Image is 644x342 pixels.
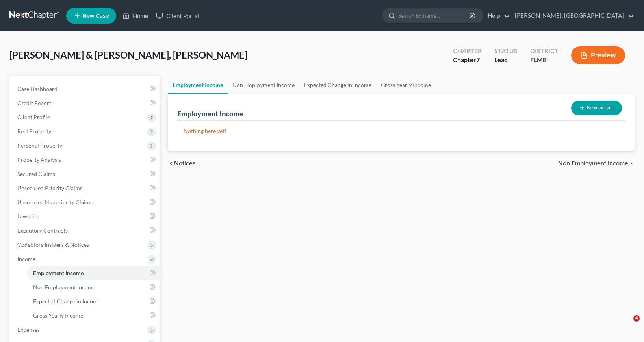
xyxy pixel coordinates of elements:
[511,9,634,23] a: [PERSON_NAME], [GEOGRAPHIC_DATA]
[17,100,51,106] span: Credit Report
[33,284,95,290] span: Non Employment Income
[558,160,635,166] button: Non Employment Income chevron_right
[17,114,50,120] span: Client Profile
[17,241,89,248] span: Codebtors Insiders & Notices
[17,227,68,234] span: Executory Contracts
[11,82,160,96] a: Case Dashboard
[398,8,470,23] input: Search by name...
[17,185,82,191] span: Unsecured Priority Claims
[27,280,160,294] a: Non Employment Income
[168,160,174,166] i: chevron_left
[633,315,640,322] span: 4
[119,9,152,23] a: Home
[11,181,160,195] a: Unsecured Priority Claims
[168,76,228,94] a: Employment Income
[152,9,203,23] a: Client Portal
[17,326,40,333] span: Expenses
[33,312,83,319] span: Gross Yearly Income
[17,213,39,220] span: Lawsuits
[17,170,55,177] span: Secured Claims
[530,46,559,55] div: District
[494,46,518,55] div: Status
[168,160,196,166] button: chevron_left Notices
[558,160,628,166] span: Non Employment Income
[11,167,160,181] a: Secured Claims
[177,109,243,118] div: Employment Income
[17,85,58,92] span: Case Dashboard
[11,209,160,224] a: Lawsuits
[11,153,160,167] a: Property Analysis
[530,55,559,65] div: FLMB
[11,224,160,238] a: Executory Contracts
[17,142,62,149] span: Personal Property
[484,9,510,23] a: Help
[17,199,93,205] span: Unsecured Nonpriority Claims
[628,160,635,166] i: chevron_right
[617,315,636,334] iframe: Intercom live chat
[494,55,518,65] div: Lead
[11,195,160,209] a: Unsecured Nonpriority Claims
[33,298,100,305] span: Expected Change in Income
[376,76,436,94] a: Gross Yearly Income
[17,255,35,262] span: Income
[82,13,109,19] span: New Case
[453,46,482,55] div: Chapter
[476,56,480,63] span: 7
[27,309,160,323] a: Gross Yearly Income
[17,128,51,135] span: Real Property
[299,76,376,94] a: Expected Change in Income
[453,55,482,65] div: Chapter
[33,270,84,276] span: Employment Income
[27,266,160,280] a: Employment Income
[9,49,247,61] span: [PERSON_NAME] & [PERSON_NAME], [PERSON_NAME]
[184,127,619,135] p: Nothing here yet!
[27,294,160,309] a: Expected Change in Income
[571,46,625,64] button: Preview
[11,96,160,110] a: Credit Report
[17,156,61,163] span: Property Analysis
[228,76,299,94] a: Non Employment Income
[174,160,196,166] span: Notices
[571,101,622,115] button: New Income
